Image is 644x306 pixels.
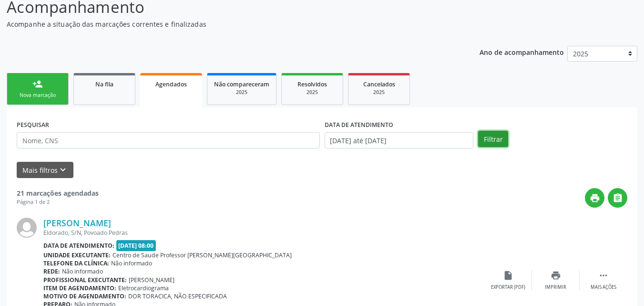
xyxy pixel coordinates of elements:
[32,79,43,89] div: person_add
[590,193,600,203] i: print
[17,117,49,132] label: PESQUISAR
[43,218,111,228] a: [PERSON_NAME]
[17,162,73,179] button: Mais filtroskeyboard_arrow_down
[598,270,609,281] i: 
[128,292,227,300] span: DOR TORACICA, NÃO ESPECIFICADA
[116,240,156,251] span: [DATE] 08:00
[363,80,395,88] span: Cancelados
[129,276,174,284] span: [PERSON_NAME]
[43,242,114,250] b: Data de atendimento:
[43,267,60,275] b: Rede:
[111,259,152,267] span: Não informado
[112,251,292,259] span: Centro de Saude Professor [PERSON_NAME][GEOGRAPHIC_DATA]
[43,251,111,259] b: Unidade executante:
[288,89,336,96] div: 2025
[14,92,61,99] div: Nova marcação
[608,188,627,208] button: 
[478,131,508,147] button: Filtrar
[95,80,113,88] span: Na fila
[214,80,269,88] span: Não compareceram
[62,267,103,275] span: Não informado
[43,259,109,267] b: Telefone da clínica:
[325,117,393,132] label: DATA DE ATENDIMENTO
[355,89,403,96] div: 2025
[545,284,566,291] div: Imprimir
[491,284,525,291] div: Exportar (PDF)
[17,189,99,198] strong: 21 marcações agendadas
[297,80,327,88] span: Resolvidos
[17,198,99,206] div: Página 1 de 2
[613,193,623,203] i: 
[43,276,127,284] b: Profissional executante:
[214,89,269,96] div: 2025
[43,229,484,237] div: Eldorado, S/N, Povoado Pedras
[7,19,448,29] p: Acompanhe a situação das marcações correntes e finalizadas
[325,132,474,148] input: Selecione um intervalo
[58,165,68,175] i: keyboard_arrow_down
[118,284,169,292] span: Eletrocardiograma
[480,46,564,58] p: Ano de acompanhamento
[17,218,37,238] img: img
[503,270,513,281] i: insert_drive_file
[551,270,561,281] i: print
[17,132,320,148] input: Nome, CNS
[155,80,187,88] span: Agendados
[43,284,116,292] b: Item de agendamento:
[585,188,604,208] button: print
[591,284,616,291] div: Mais ações
[43,292,126,300] b: Motivo de agendamento:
